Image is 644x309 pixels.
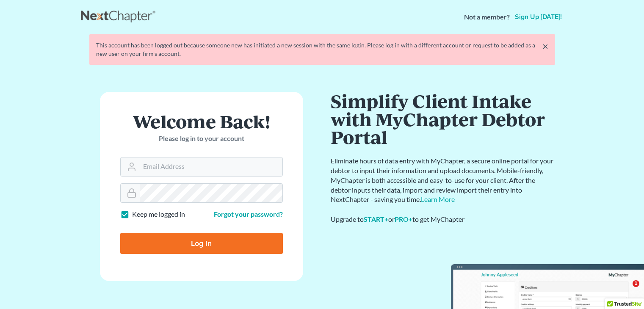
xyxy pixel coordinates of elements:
[542,41,548,51] a: ×
[364,215,388,223] a: START+
[120,233,283,254] input: Log In
[331,156,555,204] p: Eliminate hours of data entry with MyChapter, a secure online portal for your debtor to input the...
[331,92,555,146] h1: Simplify Client Intake with MyChapter Debtor Portal
[120,112,283,130] h1: Welcome Back!
[395,215,412,223] a: PRO+
[513,14,564,20] a: Sign up [DATE]!
[331,215,555,224] div: Upgrade to or to get MyChapter
[96,41,548,58] div: This account has been logged out because someone new has initiated a new session with the same lo...
[120,134,283,143] p: Please log in to your account
[132,210,185,219] label: Keep me logged in
[214,210,283,218] a: Forgot your password?
[615,280,636,301] iframe: Intercom live chat
[633,280,639,287] span: 1
[140,157,282,176] input: Email Address
[421,195,455,203] a: Learn More
[464,12,510,22] strong: Not a member?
